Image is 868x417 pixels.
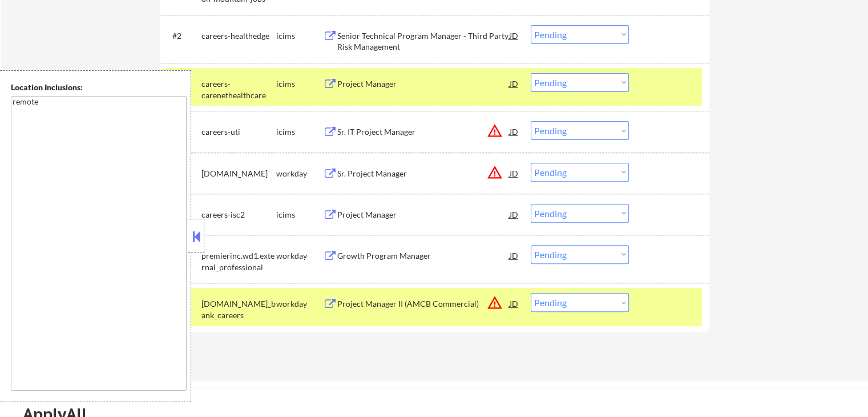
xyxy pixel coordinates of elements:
[276,168,323,179] div: workday
[487,295,503,311] button: warning_amber
[337,78,510,90] div: Project Manager
[337,30,510,53] div: Senior Technical Program Manager - Third Party Risk Management
[276,126,323,138] div: icims
[508,121,520,142] div: JD
[508,25,520,46] div: JD
[276,250,323,262] div: workday
[276,78,323,90] div: icims
[508,293,520,314] div: JD
[201,126,276,138] div: careers-uti
[201,298,276,320] div: [DOMAIN_NAME]_bank_careers
[508,245,520,266] div: JD
[201,209,276,220] div: careers-isc2
[508,163,520,183] div: JD
[276,298,323,310] div: workday
[172,30,192,42] div: #2
[201,78,276,101] div: careers-carenethealthcare
[276,209,323,220] div: icims
[337,250,510,262] div: Growth Program Manager
[276,30,323,42] div: icims
[487,165,503,181] button: warning_amber
[201,250,276,272] div: premierinc.wd1.external_professional
[201,168,276,179] div: [DOMAIN_NAME]
[201,30,276,42] div: careers-healthedge
[337,298,510,310] div: Project Manager II (AMCB Commercial)
[508,73,520,94] div: JD
[337,209,510,220] div: Project Manager
[508,204,520,224] div: JD
[11,82,187,93] div: Location Inclusions:
[487,123,503,139] button: warning_amber
[337,168,510,179] div: Sr. Project Manager
[337,126,510,138] div: Sr. IT Project Manager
